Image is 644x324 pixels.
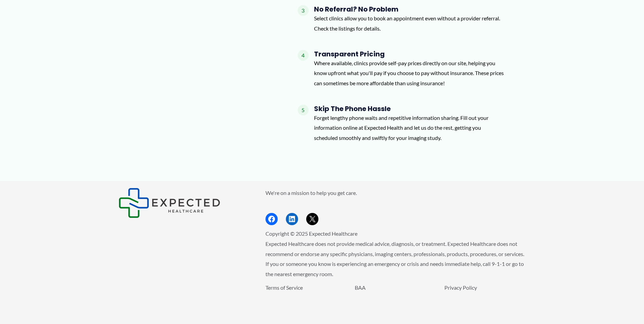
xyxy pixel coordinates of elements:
aside: Footer Widget 1 [118,188,249,218]
span: Expected Healthcare does not provide medical advice, diagnosis, or treatment. Expected Healthcare... [265,240,524,277]
span: 4 [298,50,309,61]
aside: Footer Widget 2 [265,188,526,226]
a: Terms of Service [265,284,303,291]
h4: Transparent Pricing [314,50,504,58]
p: We're on a mission to help you get care. [265,188,526,198]
a: Privacy Policy [444,284,477,291]
h4: No Referral? No Problem [314,5,504,13]
p: Forget lengthy phone waits and repetitive information sharing. Fill out your information online a... [314,113,504,143]
p: Select clinics allow you to book an appointment even without a provider referral. Check the listi... [314,13,504,33]
h4: Skip the Phone Hassle [314,105,504,113]
aside: Footer Widget 3 [265,283,526,308]
span: 3 [298,5,309,16]
img: Expected Healthcare Logo - side, dark font, small [118,188,220,218]
span: Copyright © 2025 Expected Healthcare [265,230,357,237]
p: Where available, clinics provide self-pay prices directly on our site, helping you know upfront w... [314,58,504,88]
a: BAA [355,284,366,291]
span: 5 [298,105,309,115]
